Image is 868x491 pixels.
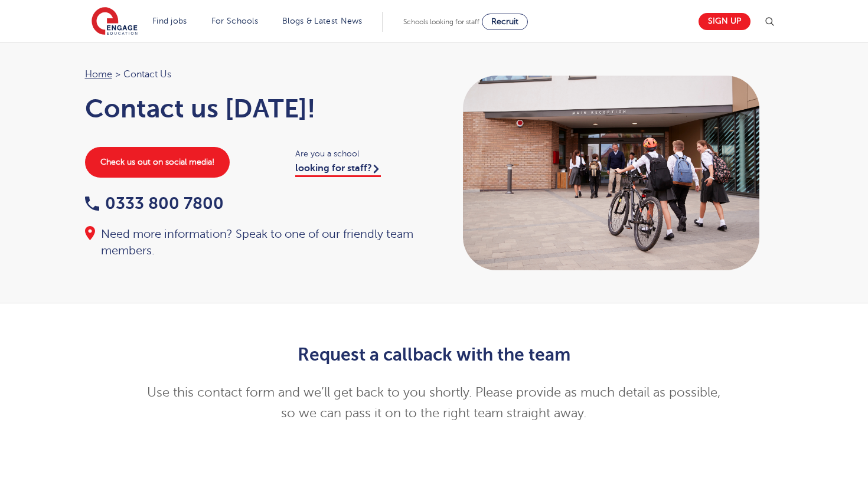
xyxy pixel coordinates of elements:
[295,147,422,161] span: Are you a school
[403,18,479,26] span: Schools looking for staff
[152,17,187,25] a: Find jobs
[123,67,171,82] span: Contact Us
[115,69,120,80] span: >
[145,345,724,365] h2: Request a callback with the team
[85,69,112,80] a: Home
[147,385,720,420] span: Use this contact form and we’ll get back to you shortly. Please provide as much detail as possibl...
[482,14,528,30] a: Recruit
[85,194,224,212] a: 0333 800 7800
[85,147,230,178] a: Check us out on social media!
[295,163,381,177] a: looking for staff?
[699,13,750,30] a: Sign up
[211,17,258,25] a: For Schools
[85,226,423,259] div: Need more information? Speak to one of our friendly team members.
[282,17,363,25] a: Blogs & Latest News
[85,94,423,123] h1: Contact us [DATE]!
[92,7,138,37] img: Engage Education
[85,67,423,82] nav: breadcrumb
[491,17,518,26] span: Recruit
